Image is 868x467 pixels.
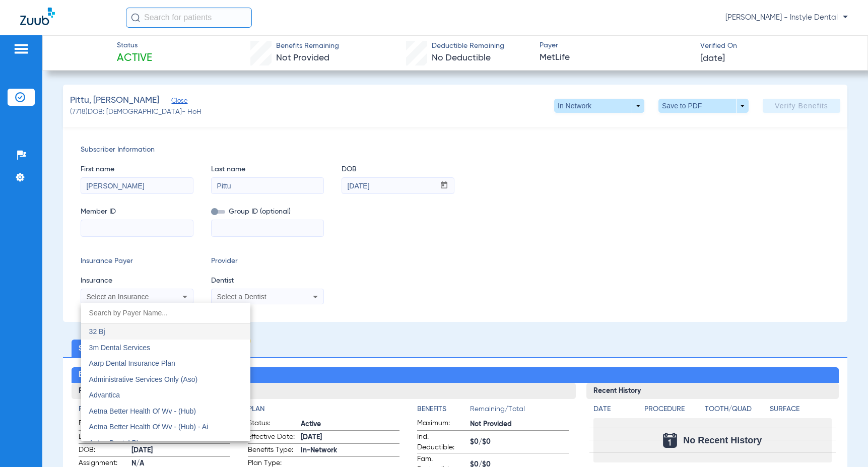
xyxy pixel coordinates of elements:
[89,391,120,399] span: Advantica
[81,303,250,323] input: dropdown search
[818,419,868,467] iframe: Chat Widget
[89,344,150,352] span: 3m Dental Services
[89,423,209,431] span: Aetna Better Health Of Wv - (Hub) - Ai
[89,439,150,447] span: Aetna Dental Plans
[89,375,198,383] span: Administrative Services Only (Aso)
[89,327,105,336] span: 32 Bj
[89,407,196,415] span: Aetna Better Health Of Wv - (Hub)
[89,359,175,367] span: Aarp Dental Insurance Plan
